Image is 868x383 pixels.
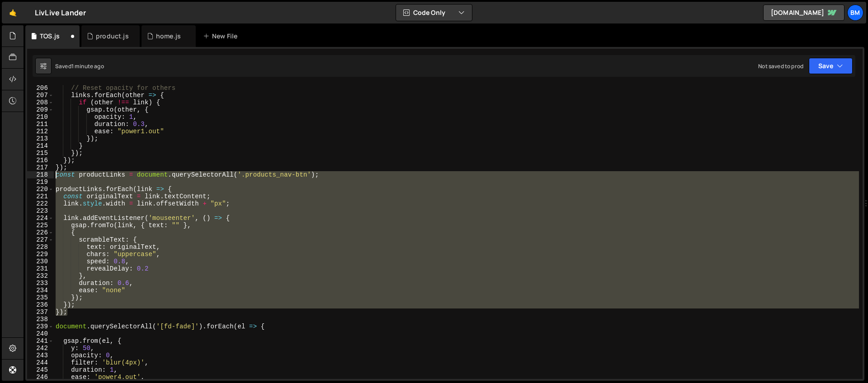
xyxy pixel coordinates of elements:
a: [DOMAIN_NAME] [763,5,844,21]
div: 206 [27,84,54,92]
div: 225 [27,222,54,229]
div: 222 [27,200,54,207]
div: 212 [27,128,54,135]
div: 233 [27,280,54,287]
div: 208 [27,99,54,106]
div: 209 [27,106,54,113]
div: 214 [27,142,54,149]
div: 229 [27,251,54,258]
div: 231 [27,265,54,272]
div: 221 [27,193,54,200]
div: 224 [27,215,54,222]
div: 244 [27,359,54,366]
div: TOS.js [40,32,60,41]
div: 236 [27,301,54,308]
div: 245 [27,366,54,374]
div: 227 [27,236,54,243]
div: Not saved to prod [758,62,803,70]
div: 211 [27,121,54,128]
div: 246 [27,374,54,381]
div: 217 [27,164,54,171]
div: 219 [27,178,54,186]
div: 235 [27,294,54,301]
div: 234 [27,287,54,294]
div: 243 [27,352,54,359]
div: 230 [27,258,54,265]
div: 232 [27,272,54,280]
div: home.js [156,32,181,41]
div: 238 [27,316,54,323]
button: Save [809,58,853,74]
div: 242 [27,345,54,352]
div: 240 [27,330,54,337]
div: 216 [27,157,54,164]
div: 215 [27,149,54,157]
div: 237 [27,308,54,316]
button: Code Only [396,5,472,21]
div: 228 [27,243,54,251]
div: product.js [96,32,129,41]
div: LivLive Lander [35,7,86,18]
div: 210 [27,113,54,121]
div: 218 [27,171,54,178]
div: 1 minute ago [71,62,104,70]
div: 213 [27,135,54,142]
div: New File [203,32,241,41]
div: 241 [27,337,54,345]
div: 207 [27,92,54,99]
a: 🤙 [2,2,24,23]
div: 220 [27,186,54,193]
div: 239 [27,323,54,330]
div: Saved [55,62,104,70]
a: bm [847,5,863,21]
div: 226 [27,229,54,236]
div: 223 [27,207,54,215]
